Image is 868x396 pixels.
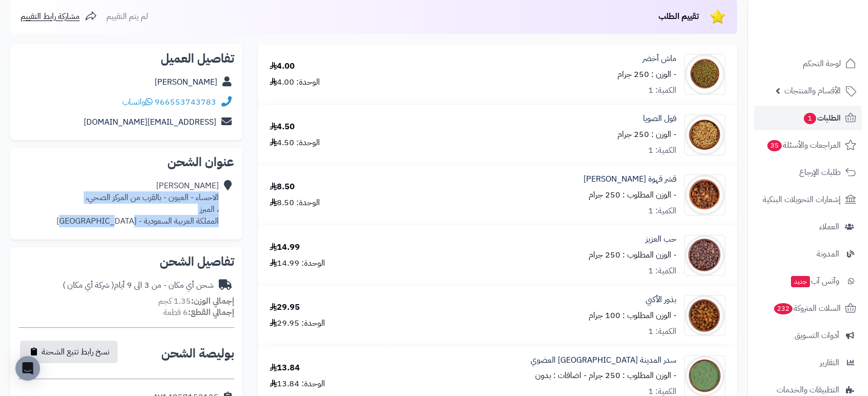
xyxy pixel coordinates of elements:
[763,192,841,207] span: إشعارات التحويلات البنكية
[646,294,676,306] a: بذور الأكبي
[18,255,234,268] h2: تفاصيل الشحن
[817,247,839,261] span: المدونة
[270,137,320,149] div: الوحدة: 4.50
[270,76,320,88] div: الوحدة: 4.00
[106,10,148,23] span: لم يتم التقييم
[791,276,810,287] span: جديد
[583,173,676,185] a: قشر قهوة [PERSON_NAME]
[42,346,109,358] span: نسخ رابط تتبع الشحنة
[803,111,841,125] span: الطلبات
[754,323,862,348] a: أدوات التسويق
[648,265,676,277] div: الكمية: 1
[155,76,217,88] a: [PERSON_NAME]
[819,220,839,234] span: العملاء
[804,113,816,124] span: 1
[270,318,325,329] div: الوحدة: 29.95
[754,106,862,130] a: الطلبات1
[270,61,295,72] div: 4.00
[658,10,699,23] span: تقييم الطلب
[643,113,676,125] a: فول الصويا
[648,145,676,156] div: الكمية: 1
[589,369,676,382] small: - الوزن المطلوب : 250 جرام
[20,341,118,363] button: نسخ رابط تتبع الشحنة
[617,68,676,81] small: - الوزن : 250 جرام
[754,160,862,185] a: طلبات الإرجاع
[754,269,862,293] a: وآتس آبجديد
[685,295,725,336] img: 1678049915-Akpi%20Seeds-90x90.jpg
[754,350,862,375] a: التقارير
[617,128,676,141] small: - الوزن : 250 جرام
[766,138,841,152] span: المراجعات والأسئلة
[122,96,153,108] a: واتساب
[685,54,725,95] img: 1628237640-Mung%20bean-90x90.jpg
[63,280,214,291] div: شحن أي مكان - من 3 الى 9 أيام
[754,296,862,321] a: السلات المتروكة232
[270,197,320,209] div: الوحدة: 8.50
[191,295,234,307] strong: إجمالي الوزن:
[270,302,300,313] div: 29.95
[754,214,862,239] a: العملاء
[270,378,325,390] div: الوحدة: 13.84
[18,156,234,168] h2: عنوان الشحن
[685,235,725,276] img: 1667661884-Tiger%20Nut-90x90.jpg
[790,274,839,288] span: وآتس آب
[754,133,862,157] a: المراجعات والأسئلة35
[773,301,841,315] span: السلات المتروكة
[535,369,587,382] small: - اضافات : بدون
[163,306,234,319] small: 6 قطعة
[158,295,234,307] small: 1.35 كجم
[270,121,295,133] div: 4.50
[589,189,676,201] small: - الوزن المطلوب : 250 جرام
[648,85,676,96] div: الكمية: 1
[21,10,80,23] span: مشاركة رابط التقييم
[589,249,676,261] small: - الوزن المطلوب : 250 جرام
[161,347,234,360] h2: بوليصة الشحن
[646,233,676,245] a: حب العزيز
[685,174,725,215] img: 1645466661-Coffee%20Husks-90x90.jpg
[799,165,841,180] span: طلبات الإرجاع
[270,181,295,193] div: 8.50
[648,326,676,338] div: الكمية: 1
[795,328,839,343] span: أدوات التسويق
[21,10,97,23] a: مشاركة رابط التقييم
[188,306,234,319] strong: إجمالي القطع:
[270,242,300,253] div: 14.99
[155,96,216,108] a: 966553743783
[685,114,725,155] img: 1647578791-Soy%20Beans-90x90.jpg
[643,53,676,65] a: ماش أخضر
[820,355,839,370] span: التقارير
[18,52,234,65] h2: تفاصيل العميل
[270,362,300,374] div: 13.84
[754,51,862,76] a: لوحة التحكم
[803,56,841,71] span: لوحة التحكم
[784,84,841,98] span: الأقسام والمنتجات
[798,26,858,47] img: logo-2.png
[531,354,676,366] a: سدر المدينة [GEOGRAPHIC_DATA] العضوي
[774,303,792,314] span: 232
[15,356,40,381] div: Open Intercom Messenger
[589,309,676,322] small: - الوزن المطلوب : 100 جرام
[754,242,862,266] a: المدونة
[648,205,676,217] div: الكمية: 1
[63,279,114,291] span: ( شركة أي مكان )
[270,258,325,269] div: الوحدة: 14.99
[767,140,782,151] span: 35
[754,187,862,212] a: إشعارات التحويلات البنكية
[56,180,219,227] div: [PERSON_NAME] الاحساء - العيون - بالقرب من المركز الصحي، ، المبرز المملكة العربية السعودية - [GEO...
[84,116,216,128] a: [EMAIL_ADDRESS][DOMAIN_NAME]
